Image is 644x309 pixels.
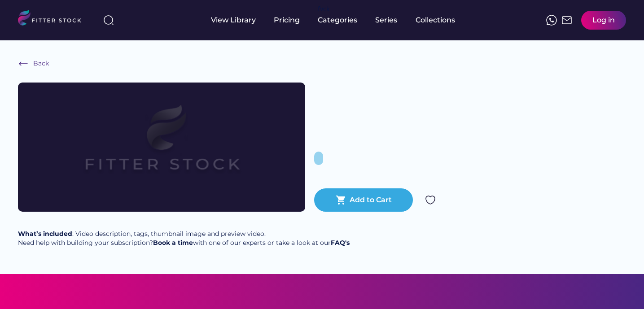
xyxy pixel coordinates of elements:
img: Frame%2051.svg [561,15,572,26]
img: Frame%20%286%29.svg [18,58,29,69]
img: search-normal%203.svg [103,15,114,26]
div: fvck [318,4,329,13]
strong: What’s included [18,230,72,238]
a: Book a time [153,239,193,247]
div: Back [33,59,49,68]
img: Group%201000002324.svg [425,195,436,205]
div: Categories [318,15,357,25]
div: : Video description, tags, thumbnail image and preview video. Need help with building your subscr... [18,230,350,247]
div: Pricing [274,15,300,25]
div: View Library [211,15,256,25]
a: FAQ's [331,239,350,247]
img: meteor-icons_whatsapp%20%281%29.svg [546,15,557,26]
div: Log in [592,15,615,25]
button: shopping_cart [336,195,346,205]
img: LOGO.svg [18,10,89,28]
div: Add to Cart [350,195,392,205]
div: Series [375,15,398,25]
img: Frame%2079%20%281%29.svg [47,83,276,212]
div: Collections [416,15,455,25]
